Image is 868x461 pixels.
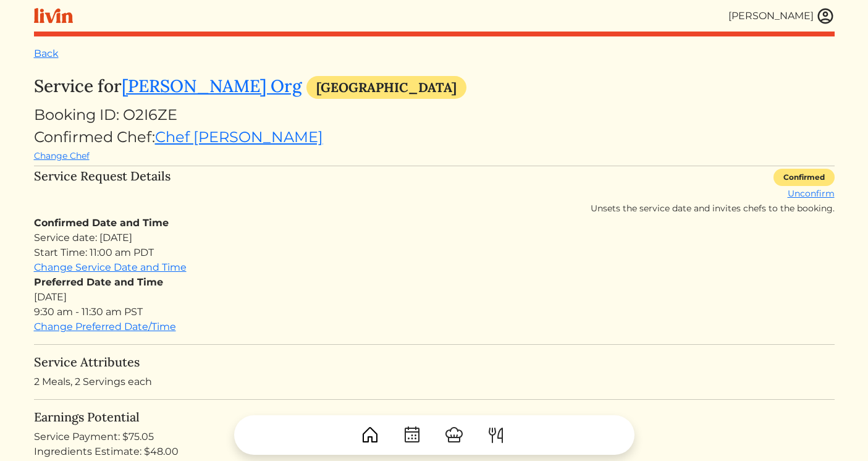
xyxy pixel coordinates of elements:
[728,9,814,23] div: [PERSON_NAME]
[34,230,835,260] div: Service date: [DATE] Start Time: 11:00 am PDT
[591,203,835,214] span: Unsets the service date and invites chefs to the booking.
[773,169,835,186] div: Confirmed
[34,126,835,163] div: Confirmed Chef:
[34,321,176,332] a: Change Preferred Date/Time
[34,76,835,99] h3: Service for
[34,276,163,288] strong: Preferred Date and Time
[788,188,835,199] a: Unconfirm
[34,48,59,59] a: Back
[34,104,835,126] div: Booking ID: O2I6ZE
[34,150,90,161] a: Change Chef
[34,261,187,273] a: Change Service Date and Time
[486,425,506,445] img: ForkKnife-55491504ffdb50bab0c1e09e7649658475375261d09fd45db06cec23bce548bf.svg
[34,275,835,319] div: [DATE] 9:30 am - 11:30 am PST
[34,217,169,229] strong: Confirmed Date and Time
[816,7,835,25] img: user_account-e6e16d2ec92f44fc35f99ef0dc9cddf60790bfa021a6ecb1c896eb5d2907b31c.svg
[34,8,73,23] img: livin-logo-a0d97d1a881af30f6274990eb6222085a2533c92bbd1e4f22c21b4f0d0e3210c.svg
[155,128,323,146] a: Chef [PERSON_NAME]
[34,374,835,389] p: 2 Meals, 2 Servings each
[360,425,380,445] img: House-9bf13187bcbb5817f509fe5e7408150f90897510c4275e13d0d5fca38e0b5951.svg
[444,425,464,445] img: ChefHat-a374fb509e4f37eb0702ca99f5f64f3b6956810f32a249b33092029f8484b388.svg
[34,355,835,370] h5: Service Attributes
[34,169,171,211] h5: Service Request Details
[402,425,422,445] img: CalendarDots-5bcf9d9080389f2a281d69619e1c85352834be518fbc73d9501aef674afc0d57.svg
[122,75,302,97] a: [PERSON_NAME] Org
[306,76,466,99] div: [GEOGRAPHIC_DATA]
